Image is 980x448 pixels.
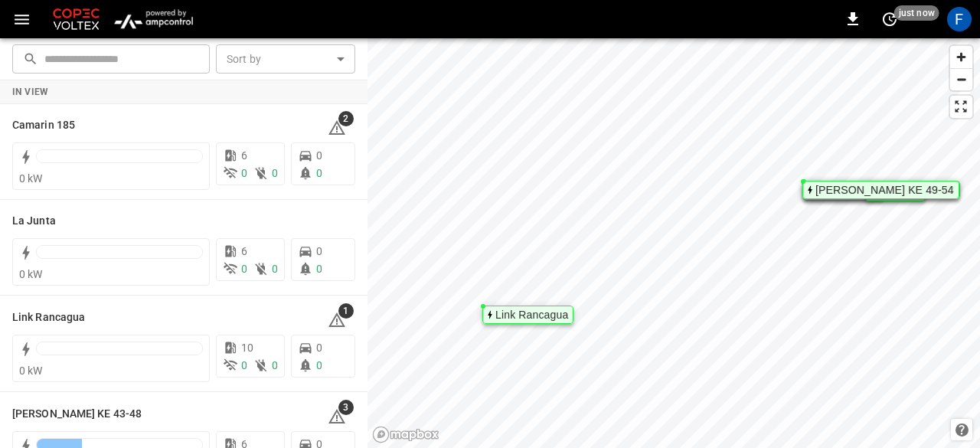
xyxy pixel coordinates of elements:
div: [PERSON_NAME] KE 49-54 [815,185,954,195]
h6: Loza Colon KE 43-48 [12,406,142,423]
span: 0 [241,263,247,275]
button: set refresh interval [877,7,902,31]
h6: Link Rancagua [12,309,85,326]
strong: In View [12,87,49,97]
span: 0 [316,149,322,162]
span: 0 [316,263,322,275]
span: 0 [272,167,278,179]
span: 0 [316,245,322,257]
a: Mapbox homepage [372,426,439,443]
span: 0 [241,359,247,371]
span: 6 [241,149,247,162]
span: 2 [338,111,354,126]
span: Zoom out [950,69,972,90]
span: 1 [338,303,354,319]
span: 0 kW [19,268,43,280]
button: Zoom in [950,46,972,68]
span: 0 kW [19,365,43,377]
img: ampcontrol.io logo [109,5,198,34]
div: Map marker [482,306,573,324]
button: Zoom out [950,68,972,90]
span: 0 kW [19,172,43,185]
div: Link Rancagua [495,310,568,319]
span: 0 [272,263,278,275]
div: Map marker [802,181,959,199]
img: Customer Logo [50,5,103,34]
span: 0 [316,342,322,354]
span: 10 [241,342,253,354]
span: 0 [316,167,322,179]
div: profile-icon [947,7,972,31]
span: 0 [316,359,322,371]
span: 3 [338,400,354,415]
span: 6 [241,245,247,257]
h6: Camarin 185 [12,117,75,134]
h6: La Junta [12,213,56,230]
span: 0 [272,359,278,371]
span: 0 [241,167,247,179]
span: just now [894,5,939,21]
canvas: Map [367,38,980,448]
